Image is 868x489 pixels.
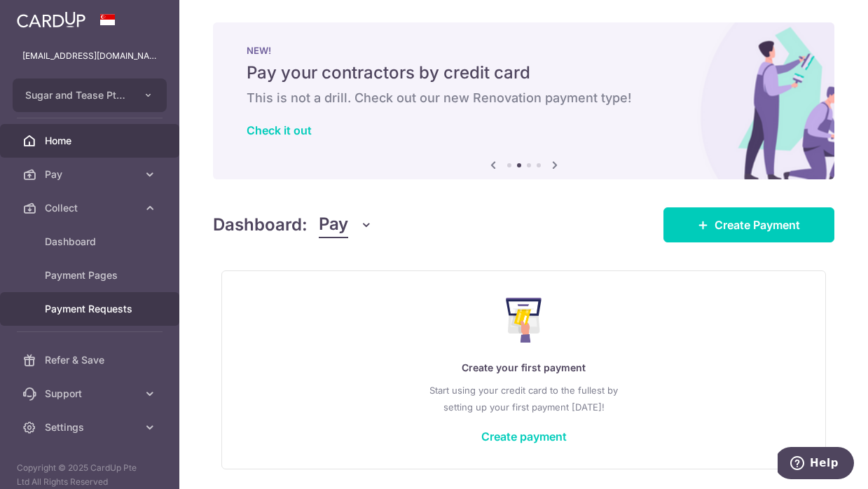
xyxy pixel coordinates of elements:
[45,268,137,282] span: Payment Pages
[45,167,137,181] span: Pay
[25,88,129,102] span: Sugar and Tease Pte Ltd
[481,429,567,443] a: Create payment
[247,123,312,137] a: Check it out
[247,45,801,56] p: NEW!
[213,212,308,237] h4: Dashboard:
[319,212,348,238] span: Pay
[13,78,167,112] button: Sugar and Tease Pte Ltd
[319,212,373,238] button: Pay
[45,201,137,215] span: Collect
[45,353,137,367] span: Refer & Save
[213,22,834,179] img: Renovation banner
[17,11,85,28] img: CardUp
[247,62,801,84] h5: Pay your contractors by credit card
[715,216,800,233] span: Create Payment
[250,382,797,415] p: Start using your credit card to the fullest by setting up your first payment [DATE]!
[663,207,834,242] a: Create Payment
[250,359,797,376] p: Create your first payment
[45,302,137,316] span: Payment Requests
[22,49,157,63] p: [EMAIL_ADDRESS][DOMAIN_NAME]
[45,134,137,148] span: Home
[45,420,137,434] span: Settings
[778,447,854,482] iframe: Opens a widget where you can find more information
[247,90,801,106] h6: This is not a drill. Check out our new Renovation payment type!
[506,298,542,343] img: Make Payment
[45,387,137,401] span: Support
[45,235,137,249] span: Dashboard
